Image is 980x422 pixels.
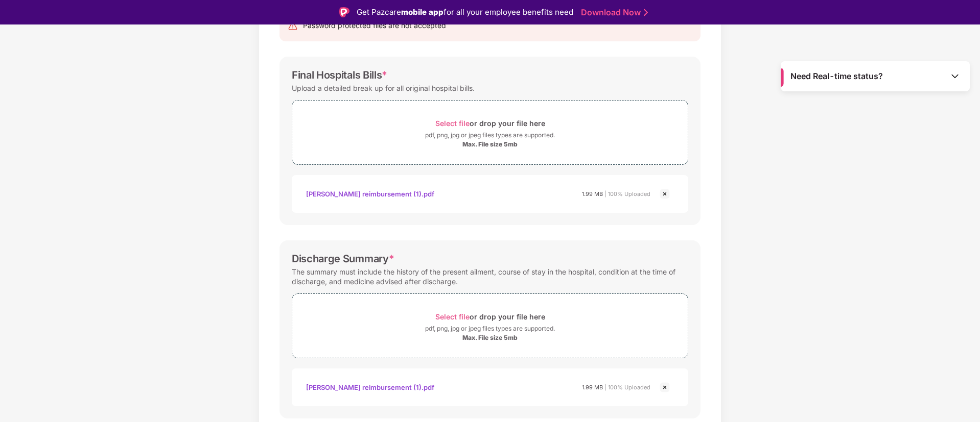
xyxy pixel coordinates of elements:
[292,265,688,288] div: The summary must include the history of the present ailment, course of stay in the hospital, cond...
[950,71,960,81] img: Toggle Icon
[435,119,470,128] span: Select file
[306,185,434,203] div: [PERSON_NAME] reimbursement (1).pdf
[292,253,394,265] div: Discharge Summary
[292,81,475,95] div: Upload a detailed break up for all original hospital bills.
[462,140,518,148] div: Max. File size 5mb
[357,6,573,18] div: Get Pazcare for all your employee benefits need
[581,7,645,18] a: Download Now
[435,312,470,321] span: Select file
[288,21,298,31] img: svg+xml;base64,PHN2ZyB4bWxucz0iaHR0cDovL3d3dy53My5vcmcvMjAwMC9zdmciIHdpZHRoPSIyNCIgaGVpZ2h0PSIyNC...
[425,130,555,140] div: pdf, png, jpg or jpeg files types are supported.
[462,334,518,342] div: Max. File size 5mb
[582,384,603,391] span: 1.99 MB
[425,324,555,334] div: pdf, png, jpg or jpeg files types are supported.
[435,310,545,324] div: or drop your file here
[292,69,387,81] div: Final Hospitals Bills
[582,190,603,197] span: 1.99 MB
[306,379,434,396] div: [PERSON_NAME] reimbursement (1).pdf
[401,7,444,17] strong: mobile app
[790,71,883,82] span: Need Real-time status?
[435,116,545,130] div: or drop your file here
[339,7,349,17] img: Logo
[303,20,446,31] div: Password protected files are not accepted
[604,384,650,391] span: | 100% Uploaded
[659,188,671,200] img: svg+xml;base64,PHN2ZyBpZD0iQ3Jvc3MtMjR4MjQiIHhtbG5zPSJodHRwOi8vd3d3LnczLm9yZy8yMDAwL3N2ZyIgd2lkdG...
[292,108,688,157] span: Select fileor drop your file herepdf, png, jpg or jpeg files types are supported.Max. File size 5mb
[604,190,650,197] span: | 100% Uploaded
[659,381,671,393] img: svg+xml;base64,PHN2ZyBpZD0iQ3Jvc3MtMjR4MjQiIHhtbG5zPSJodHRwOi8vd3d3LnczLm9yZy8yMDAwL3N2ZyIgd2lkdG...
[644,7,648,18] img: Stroke
[292,302,688,350] span: Select fileor drop your file herepdf, png, jpg or jpeg files types are supported.Max. File size 5mb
